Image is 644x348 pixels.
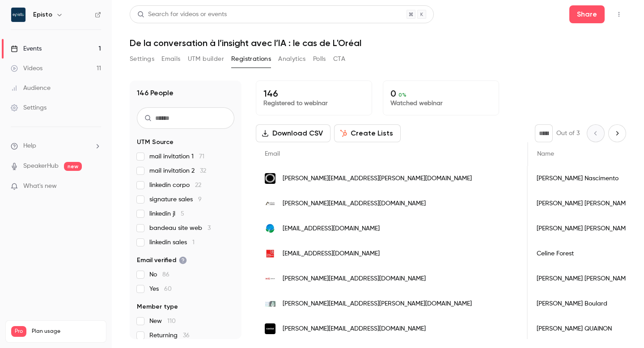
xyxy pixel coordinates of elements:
[283,199,426,208] span: [PERSON_NAME][EMAIL_ADDRESS][DOMAIN_NAME]
[149,238,195,247] span: linkedin sales
[161,52,180,66] button: Emails
[11,44,42,53] div: Events
[137,256,187,265] span: Email verified
[265,323,275,334] img: kantar.com
[537,151,554,157] span: Name
[149,209,184,218] span: linkedin jl
[283,299,472,309] span: [PERSON_NAME][EMAIL_ADDRESS][PERSON_NAME][DOMAIN_NAME]
[398,92,407,98] span: 0 %
[265,248,275,259] img: caissedesdepots.fr
[149,331,190,340] span: Returning
[265,198,275,209] img: analysis.ms
[313,52,326,66] button: Polls
[162,272,169,278] span: 86
[283,274,426,284] span: [PERSON_NAME][EMAIL_ADDRESS][DOMAIN_NAME]
[149,166,206,175] span: mail invitation 2
[64,162,82,171] span: new
[164,286,172,292] span: 60
[90,182,101,191] iframe: Noticeable Trigger
[556,129,580,138] p: Out of 3
[208,225,211,231] span: 3
[200,168,206,174] span: 32
[608,124,626,142] button: Next page
[283,224,380,233] span: [EMAIL_ADDRESS][DOMAIN_NAME]
[263,99,364,108] p: Registered to webinar
[149,317,176,326] span: New
[137,138,174,147] span: UTM Source
[23,161,59,171] a: SpeakerHub
[256,124,330,142] button: Download CSV
[149,181,201,190] span: linkedin corpo
[265,273,275,284] img: misgroup.io
[390,99,491,108] p: Watched webinar
[33,10,52,19] h6: Episto
[23,182,57,191] span: What's new
[333,52,345,66] button: CTA
[390,88,491,99] p: 0
[278,52,306,66] button: Analytics
[149,195,202,204] span: signature sales
[283,249,380,259] span: [EMAIL_ADDRESS][DOMAIN_NAME]
[32,328,101,335] span: Plan usage
[265,301,275,307] img: samresearch.com
[137,302,178,311] span: Member type
[188,52,224,66] button: UTM builder
[231,52,271,66] button: Registrations
[137,88,174,98] h1: 146 People
[149,224,211,233] span: bandeau site web
[11,64,42,73] div: Videos
[199,153,204,160] span: 71
[283,324,426,334] span: [PERSON_NAME][EMAIL_ADDRESS][DOMAIN_NAME]
[265,151,280,157] span: Email
[11,326,26,337] span: Pro
[265,223,275,234] img: leanature.com
[11,84,51,93] div: Audience
[149,284,172,293] span: Yes
[137,10,227,19] div: Search for videos or events
[569,5,605,23] button: Share
[265,173,275,184] img: loreal.com
[283,174,472,183] span: [PERSON_NAME][EMAIL_ADDRESS][PERSON_NAME][DOMAIN_NAME]
[23,141,36,151] span: Help
[198,196,202,203] span: 9
[192,239,195,246] span: 1
[11,141,101,151] li: help-dropdown-opener
[181,211,184,217] span: 5
[183,332,190,339] span: 36
[11,103,47,112] div: Settings
[334,124,401,142] button: Create Lists
[130,52,154,66] button: Settings
[167,318,176,324] span: 110
[149,152,204,161] span: mail invitation 1
[149,270,169,279] span: No
[263,88,364,99] p: 146
[130,38,626,48] h1: De la conversation à l’insight avec l’IA : le cas de L'Oréal
[195,182,201,188] span: 22
[11,8,25,22] img: Episto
